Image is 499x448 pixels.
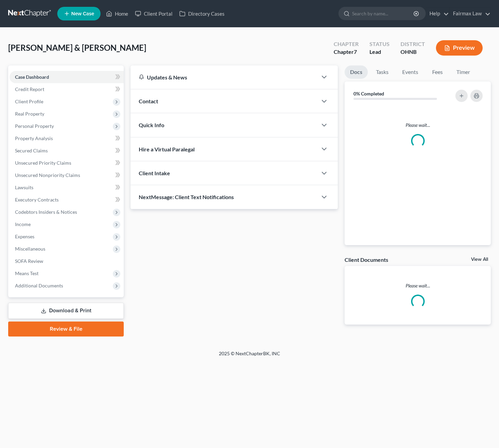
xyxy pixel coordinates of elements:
button: Preview [436,40,483,56]
span: Client Profile [15,99,43,104]
span: Additional Documents [15,283,63,288]
p: Please wait... [350,122,485,129]
span: SOFA Review [15,258,43,264]
span: Quick Info [139,122,164,128]
input: Search by name... [352,7,414,20]
span: NextMessage: Client Text Notifications [139,194,234,200]
div: Updates & News [139,74,309,81]
span: Lawsuits [15,184,33,190]
span: Property Analysis [15,135,53,141]
span: Unsecured Priority Claims [15,160,71,166]
span: Personal Property [15,123,54,129]
div: OHNB [400,48,425,56]
a: Lawsuits [10,181,124,194]
strong: 0% Completed [353,91,384,96]
span: Unsecured Nonpriority Claims [15,172,80,178]
a: Unsecured Priority Claims [10,157,124,169]
div: Chapter [334,48,359,56]
div: Chapter [334,40,359,48]
a: Client Portal [132,8,176,20]
a: Case Dashboard [10,71,124,83]
span: Executory Contracts [15,197,59,203]
span: Credit Report [15,86,44,92]
span: Real Property [15,111,44,117]
span: Codebtors Insiders & Notices [15,209,77,215]
span: Expenses [15,234,34,239]
a: Help [426,8,449,20]
a: Fairmax Law [450,8,490,20]
a: Review & File [8,322,124,337]
span: Hire a Virtual Paralegal [139,146,195,152]
div: Client Documents [345,256,388,263]
div: 2025 © NextChapterBK, INC [55,350,444,362]
a: SOFA Review [10,255,124,267]
a: View All [471,257,488,262]
div: Status [369,40,390,48]
a: Directory Cases [176,8,228,20]
span: Miscellaneous [15,246,45,252]
span: New Case [71,11,94,16]
a: Download & Print [8,303,124,319]
span: Case Dashboard [15,74,49,80]
span: 7 [354,48,357,55]
a: Tasks [371,65,394,79]
span: Income [15,221,31,227]
a: Docs [345,65,368,79]
span: Means Test [15,270,39,276]
a: Unsecured Nonpriority Claims [10,169,124,181]
span: Client Intake [139,170,170,176]
span: Contact [139,98,158,104]
a: Executory Contracts [10,194,124,206]
a: Fees [426,65,448,79]
span: Secured Claims [15,148,48,153]
span: [PERSON_NAME] & [PERSON_NAME] [8,43,146,53]
div: District [400,40,425,48]
div: Lead [369,48,390,56]
a: Credit Report [10,83,124,95]
a: Property Analysis [10,132,124,145]
a: Timer [451,65,475,79]
a: Home [103,8,132,20]
a: Events [397,65,424,79]
a: Secured Claims [10,145,124,157]
p: Please wait... [345,282,491,289]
